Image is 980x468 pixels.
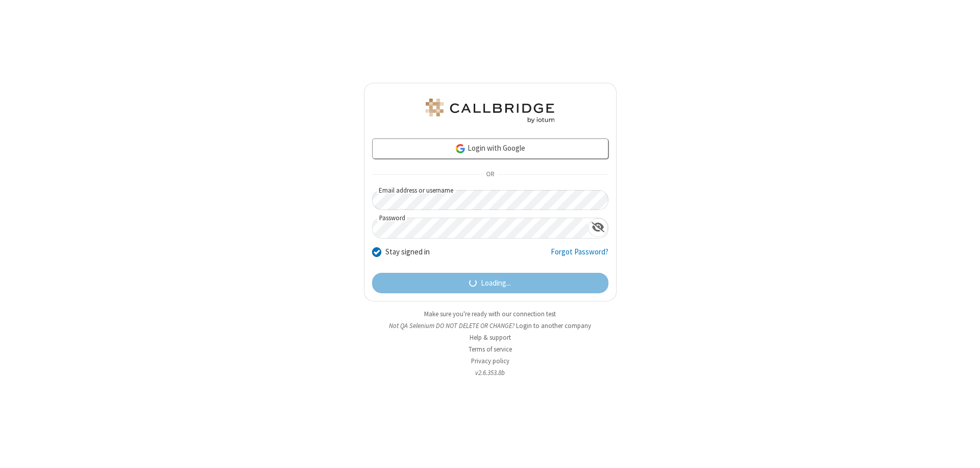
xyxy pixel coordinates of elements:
button: Loading... [372,273,608,293]
a: Privacy policy [471,357,509,365]
div: Show password [588,218,608,237]
img: google-icon.png [455,143,466,154]
input: Email address or username [372,190,608,210]
li: Not QA Selenium DO NOT DELETE OR CHANGE? [364,321,617,331]
span: OR [482,168,498,182]
span: Loading... [481,277,511,289]
a: Login with Google [372,138,608,159]
input: Password [373,218,588,238]
li: v2.6.353.8b [364,368,617,378]
a: Help & support [470,333,511,342]
label: Stay signed in [385,246,430,258]
img: QA Selenium DO NOT DELETE OR CHANGE [424,99,556,123]
button: Login to another company [516,321,591,331]
a: Make sure you're ready with our connection test [424,310,556,318]
a: Forgot Password? [551,246,608,266]
a: Terms of service [469,345,512,354]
